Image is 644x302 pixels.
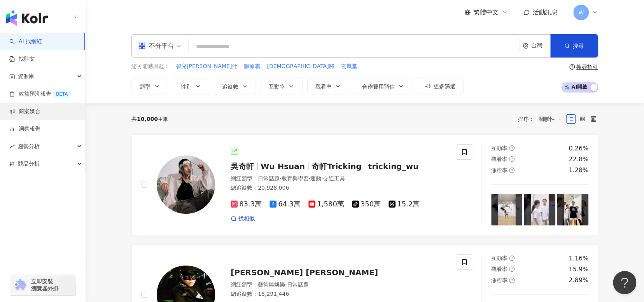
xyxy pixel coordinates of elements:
[131,134,598,235] a: KOL Avatar吳奇軒Wu Hsuan奇軒Trickingtricking_wu網紅類型：日常話題·教育與學習·運動·交通工具總追蹤數：20,928,00683.3萬64.3萬1,580萬3...
[518,113,566,125] div: 排序：
[285,281,287,288] span: ·
[523,43,528,49] span: environment
[269,200,301,208] span: 64.3萬
[18,138,40,155] span: 趨勢分析
[18,68,34,85] span: 資源庫
[238,215,255,223] span: 找相似
[509,266,514,272] span: question-circle
[569,64,575,70] span: question-circle
[509,168,514,173] span: question-circle
[569,166,588,175] div: 1.28%
[9,55,35,63] a: 找貼文
[12,279,28,291] img: chrome extension
[231,268,378,277] span: [PERSON_NAME] [PERSON_NAME]
[269,84,285,90] span: 互動率
[308,175,310,182] span: ·
[131,79,168,94] button: 類型
[613,271,636,294] iframe: Help Scout Beacon - Open
[417,79,464,94] button: 更多篩選
[311,162,362,171] span: 奇軒Tricking
[491,255,507,261] span: 互動率
[243,62,261,71] button: 膠原霜
[308,200,344,208] span: 1,580萬
[157,155,215,214] img: KOL Avatar
[266,62,334,71] button: [DEMOGRAPHIC_DATA]將
[244,63,260,70] span: 膠原霜
[231,175,447,183] div: 網紅類型 ：
[491,266,507,272] span: 觀看率
[138,42,146,50] span: appstore
[573,43,584,49] span: 搜尋
[267,63,334,70] span: [DEMOGRAPHIC_DATA]將
[491,167,507,173] span: 漲粉率
[491,156,507,162] span: 觀看率
[539,113,562,125] span: 關聯性
[9,125,40,133] a: 洞察報告
[368,162,419,171] span: tricking_wu
[434,83,455,89] span: 更多篩選
[9,144,15,149] span: rise
[280,175,281,182] span: ·
[138,40,174,52] div: 不分平台
[491,194,523,225] img: post-image
[18,155,40,173] span: 競品分析
[362,84,395,90] span: 合作費用預估
[341,63,357,70] span: 玄鳳堂
[261,79,303,94] button: 互動率
[9,90,71,98] a: 效益預測報告BETA
[281,175,308,182] span: 教育與學習
[231,162,254,171] span: 吳奇軒
[137,116,163,122] span: 10,000+
[315,84,332,90] span: 觀看率
[131,116,168,122] div: 共 筆
[173,79,209,94] button: 性別
[557,194,588,225] img: post-image
[354,79,412,94] button: 合作費用預估
[531,42,550,49] div: 台灣
[181,84,192,90] span: 性別
[231,281,447,289] div: 網紅類型 ：
[31,278,58,292] span: 立即安裝 瀏覽器外掛
[287,281,308,288] span: 日常話題
[310,175,321,182] span: 運動
[569,144,588,153] div: 0.26%
[352,200,381,208] span: 350萬
[533,9,558,16] span: 活動訊息
[576,64,598,70] div: 搜尋指引
[569,265,588,274] div: 15.9%
[321,175,323,182] span: ·
[474,8,499,17] span: 繁體中文
[509,255,514,261] span: question-circle
[231,200,262,208] span: 83.3萬
[231,184,447,192] div: 總追蹤數 ： 20,928,006
[231,290,447,298] div: 總追蹤數 ： 18,291,446
[231,215,255,223] a: 找相似
[176,63,237,70] span: 碧兒[PERSON_NAME]仕
[261,162,305,171] span: Wu Hsuan
[10,274,75,295] a: chrome extension立即安裝 瀏覽器外掛
[509,278,514,283] span: question-circle
[175,62,238,71] button: 碧兒[PERSON_NAME]仕
[9,108,40,115] a: 商案媒合
[388,200,420,208] span: 15.2萬
[222,84,238,90] span: 追蹤數
[491,145,507,151] span: 互動率
[491,277,507,283] span: 漲粉率
[6,10,48,26] img: logo
[131,63,170,70] span: 您可能感興趣：
[323,175,345,182] span: 交通工具
[569,276,588,285] div: 2.89%
[214,79,256,94] button: 追蹤數
[258,281,285,288] span: 藝術與娛樂
[9,38,42,45] a: searchAI 找網紅
[307,79,349,94] button: 觀看率
[140,84,150,90] span: 類型
[550,34,598,58] button: 搜尋
[258,175,280,182] span: 日常話題
[569,254,588,263] div: 1.16%
[340,62,357,71] button: 玄鳳堂
[578,8,584,17] span: W
[509,156,514,162] span: question-circle
[524,194,555,225] img: post-image
[509,145,514,151] span: question-circle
